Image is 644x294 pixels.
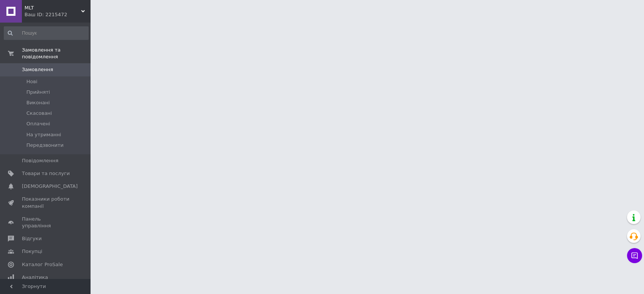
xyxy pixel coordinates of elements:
[26,99,50,106] span: Виконані
[4,26,89,40] input: Пошук
[26,120,50,127] span: Оплачені
[22,248,42,255] span: Покупці
[26,142,64,149] span: Передзвонити
[26,78,37,85] span: Нові
[22,170,70,177] span: Товари та послуги
[22,157,58,164] span: Повідомлення
[22,274,48,281] span: Аналітика
[26,110,52,117] span: Скасовані
[22,66,53,73] span: Замовлення
[22,216,70,229] span: Панель управління
[22,47,91,60] span: Замовлення та повідомлення
[26,89,50,96] span: Прийняті
[627,248,642,263] button: Чат з покупцем
[22,183,78,190] span: [DEMOGRAPHIC_DATA]
[22,196,70,209] span: Показники роботи компанії
[22,235,41,242] span: Відгуки
[25,11,91,18] div: Ваш ID: 2215472
[25,5,81,11] span: MLT
[22,261,63,268] span: Каталог ProSale
[26,131,61,138] span: На утриманні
